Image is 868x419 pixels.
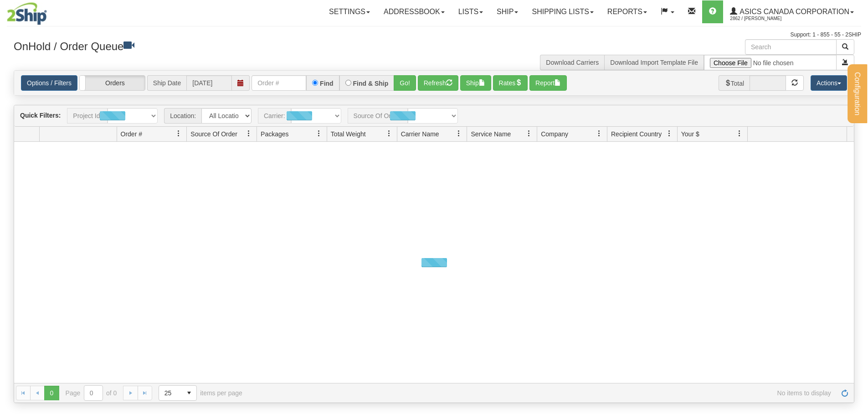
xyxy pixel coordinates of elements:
a: Reports [601,0,654,23]
a: Source Of Order filter column settings [241,126,257,141]
div: Support: 1 - 855 - 55 - 2SHIP [7,31,861,39]
span: No items to display [255,389,831,397]
a: Refresh [837,386,852,400]
span: Page sizes drop down [159,385,197,401]
span: items per page [159,385,242,401]
button: Report [529,75,567,91]
button: Refresh [418,75,458,91]
span: Page of 0 [66,385,117,401]
label: Find & Ship [353,80,389,87]
span: Your $ [681,129,699,139]
a: Packages filter column settings [311,126,327,141]
a: Shipping lists [525,0,600,23]
h3: OnHold / Order Queue [14,39,427,52]
input: Import [704,55,837,70]
span: 25 [164,388,176,398]
button: Actions [811,75,847,91]
label: Orders [80,76,145,90]
input: Order # [252,75,306,91]
button: Search [836,39,854,55]
a: Options / Filters [21,75,77,91]
button: Configuration [847,64,867,123]
a: Settings [322,0,377,23]
span: Service Name [471,129,511,139]
span: Packages [261,129,288,139]
span: Total Weight [331,129,366,139]
a: Order # filter column settings [171,126,186,141]
a: Service Name filter column settings [521,126,537,141]
button: Rates [493,75,528,91]
button: Go! [394,75,416,91]
span: ASICS CANADA CORPORATION [737,8,849,16]
span: Order # [121,129,142,139]
input: Search [745,39,837,55]
a: Company filter column settings [591,126,607,141]
iframe: chat widget [847,163,867,256]
span: Page 0 [44,386,59,400]
a: Addressbook [377,0,452,23]
button: Ship [460,75,491,91]
a: Carrier Name filter column settings [451,126,467,141]
img: logo2862.jpg [7,2,47,25]
a: Ship [490,0,525,23]
span: Location: [164,108,201,124]
label: Quick Filters: [20,111,61,120]
span: Carrier Name [401,129,439,139]
a: ASICS CANADA CORPORATION 2862 / [PERSON_NAME] [723,0,861,23]
label: Find [320,80,334,87]
div: grid toolbar [14,105,854,127]
span: Recipient Country [611,129,662,139]
span: Source Of Order [190,129,237,139]
span: select [182,386,196,400]
span: 2862 / [PERSON_NAME] [730,14,798,23]
a: Download Import Template File [610,59,698,66]
span: Company [541,129,568,139]
a: Lists [452,0,490,23]
a: Download Carriers [546,59,599,66]
span: Total [719,75,750,91]
a: Your $ filter column settings [732,126,747,141]
a: Recipient Country filter column settings [662,126,677,141]
a: Total Weight filter column settings [381,126,397,141]
span: Ship Date [147,75,186,91]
